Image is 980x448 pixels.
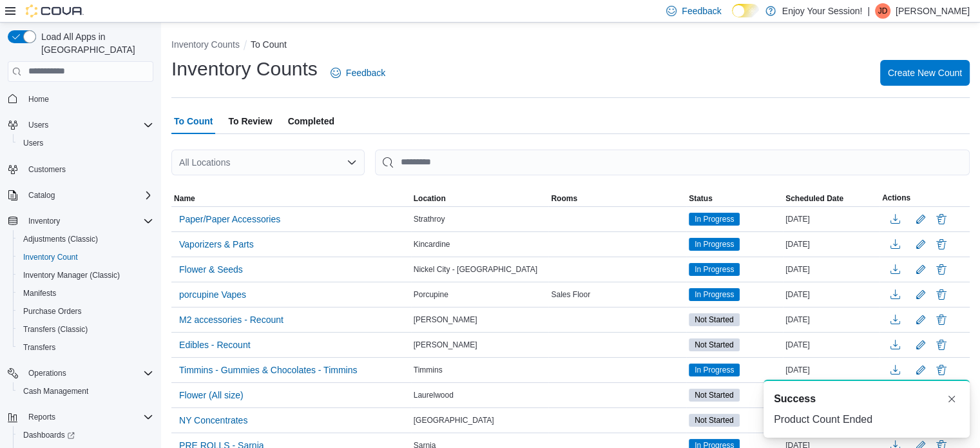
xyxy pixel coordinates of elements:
[23,342,55,353] span: Transfers
[18,268,125,283] a: Inventory Manager (Classic)
[18,286,153,301] span: Manifests
[23,162,71,177] a: Customers
[23,270,120,280] span: Inventory Manager (Classic)
[13,230,159,248] button: Adjustments (Classic)
[689,364,740,376] span: In Progress
[23,306,82,317] span: Purchase Orders
[888,66,962,79] span: Create New Count
[13,134,159,152] button: Users
[695,364,734,376] span: In Progress
[347,157,357,168] button: Open list of options
[783,191,879,206] button: Scheduled Date
[171,191,411,206] button: Name
[174,260,248,279] button: Flower & Seeds
[783,211,879,227] div: [DATE]
[23,117,53,133] button: Users
[179,238,254,251] span: Vaporizers & Parts
[411,191,549,206] button: Location
[23,91,153,107] span: Home
[179,338,251,351] span: Edibles - Recount
[18,231,153,247] span: Adjustments (Classic)
[179,364,357,376] span: Timmins - Gummies & Chocolates - Timmins
[913,260,928,279] button: Edit count details
[171,38,970,54] nav: An example of EuiBreadcrumbs
[179,313,283,326] span: M2 accessories - Recount
[934,211,949,227] button: Delete
[3,160,159,179] button: Customers
[179,414,247,427] span: NY Concentrates
[689,238,740,251] span: In Progress
[3,186,159,204] button: Catalog
[325,60,390,86] a: Feedback
[23,234,98,244] span: Adjustments (Classic)
[682,5,721,17] span: Feedback
[171,39,240,50] button: Inventory Counts
[896,3,970,19] p: [PERSON_NAME]
[23,213,153,229] span: Inventory
[783,312,879,327] div: [DATE]
[689,338,740,351] span: Not Started
[689,193,713,204] span: Status
[13,320,159,338] button: Transfers (Classic)
[18,340,153,355] span: Transfers
[913,235,928,254] button: Edit count details
[732,4,759,17] input: Dark Mode
[18,286,61,301] a: Manifests
[689,288,740,301] span: In Progress
[23,409,61,425] button: Reports
[695,339,734,351] span: Not Started
[23,138,43,148] span: Users
[13,382,159,400] button: Cash Management
[18,304,87,319] a: Purchase Orders
[346,66,385,79] span: Feedback
[23,324,88,335] span: Transfers (Classic)
[13,248,159,266] button: Inventory Count
[23,365,153,381] span: Operations
[28,190,55,200] span: Catalog
[695,239,734,250] span: In Progress
[867,3,870,19] p: |
[880,60,970,86] button: Create New Count
[23,188,153,203] span: Catalog
[414,193,446,204] span: Location
[913,335,928,355] button: Edit count details
[934,362,949,378] button: Delete
[3,408,159,426] button: Reports
[875,3,890,19] div: Jack Daniel Grieve
[18,249,153,265] span: Inventory Count
[689,389,740,402] span: Not Started
[26,5,84,17] img: Cova
[174,209,285,229] button: Paper/Paper Accessories
[774,391,816,407] span: Success
[414,289,448,300] span: Porcupine
[174,235,259,254] button: Vaporizers & Parts
[686,191,783,206] button: Status
[548,191,686,206] button: Rooms
[179,213,280,226] span: Paper/Paper Accessories
[28,164,66,175] span: Customers
[174,411,253,430] button: NY Concentrates
[695,289,734,300] span: In Progress
[28,94,49,104] span: Home
[695,213,734,225] span: In Progress
[695,314,734,326] span: Not Started
[414,340,477,350] span: [PERSON_NAME]
[783,262,879,277] div: [DATE]
[785,193,843,204] span: Scheduled Date
[23,365,72,381] button: Operations
[13,302,159,320] button: Purchase Orders
[934,337,949,353] button: Delete
[18,135,153,151] span: Users
[23,288,56,298] span: Manifests
[934,287,949,302] button: Delete
[944,391,959,407] button: Dismiss toast
[18,135,48,151] a: Users
[23,161,153,177] span: Customers
[174,335,256,355] button: Edibles - Recount
[18,322,153,337] span: Transfers (Classic)
[288,108,334,134] span: Completed
[913,310,928,329] button: Edit count details
[174,193,195,204] span: Name
[23,92,54,107] a: Home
